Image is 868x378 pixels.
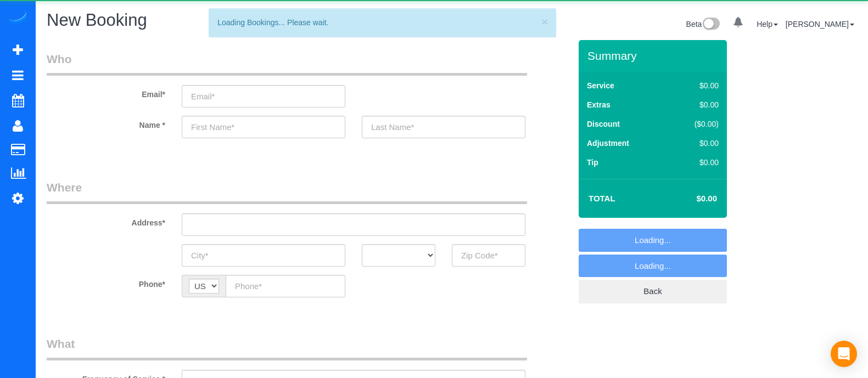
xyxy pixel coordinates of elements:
label: Phone* [38,275,173,290]
label: Extras [587,99,611,110]
span: New Booking [47,10,147,30]
label: Service [587,80,614,91]
a: Beta [686,20,720,29]
input: Zip Code* [452,244,525,267]
input: Phone* [226,275,345,297]
input: First Name* [182,116,345,138]
label: Adjustment [587,138,629,149]
h3: Summary [587,49,721,62]
div: $0.00 [671,138,719,149]
a: [PERSON_NAME] [786,20,854,29]
a: Help [757,20,778,29]
div: $0.00 [671,157,719,168]
input: City* [182,244,345,267]
div: ($0.00) [671,119,719,129]
div: $0.00 [671,80,719,91]
img: New interface [702,18,720,32]
a: Back [579,280,727,303]
label: Tip [587,157,598,168]
label: Discount [587,119,620,129]
legend: Where [47,179,527,204]
button: × [541,16,548,27]
label: Address* [38,213,173,228]
label: Email* [38,85,173,100]
label: Name * [38,116,173,131]
input: Last Name* [362,116,525,138]
div: Open Intercom Messenger [831,341,857,367]
legend: Who [47,51,527,76]
legend: What [47,336,527,360]
div: Loading Bookings... Please wait. [217,17,547,28]
div: $0.00 [671,99,719,110]
img: Automaid Logo [7,11,29,26]
h4: $0.00 [664,194,717,204]
strong: Total [589,194,615,203]
input: Email* [182,85,345,108]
